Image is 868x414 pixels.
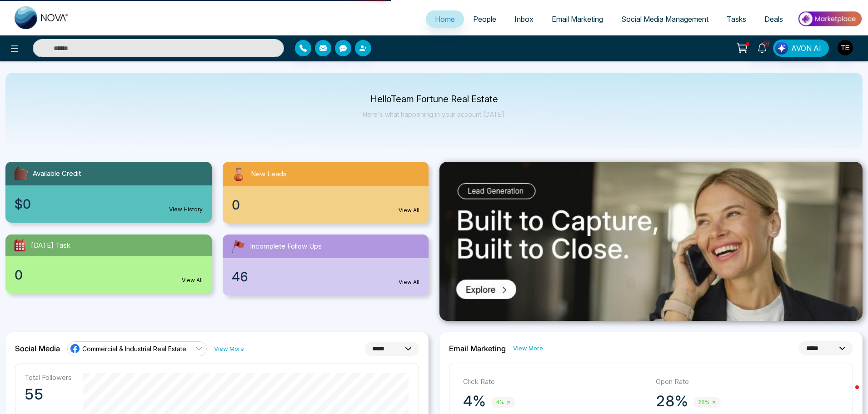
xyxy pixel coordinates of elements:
img: . [439,162,863,321]
a: Tasks [718,10,755,28]
a: New Leads0View All [217,162,434,224]
span: Incomplete Follow Ups [250,241,322,252]
span: $0 [15,195,31,214]
img: Lead Flow [775,42,788,55]
span: 28% [693,397,721,408]
span: Email Marketing [552,15,603,24]
span: New Leads [251,169,287,180]
a: View All [399,206,419,214]
p: 28% [656,392,688,410]
span: 46 [232,267,248,286]
p: Click Rate [463,377,647,387]
span: 10+ [762,40,770,48]
span: [DATE] Task [31,240,70,251]
p: Open Rate [656,377,839,387]
img: Market-place.gif [797,9,863,29]
button: AVON AI [773,40,829,57]
span: AVON AI [791,43,821,54]
span: Home [435,15,455,24]
span: Deals [764,15,783,24]
p: Here's what happening in your account [DATE]. [363,110,506,118]
a: Incomplete Follow Ups46View All [217,234,434,295]
a: View More [513,344,543,353]
p: Total Followers [25,373,72,382]
span: People [473,15,496,24]
a: People [464,10,505,28]
a: Deals [755,10,792,28]
p: 4% [463,392,486,410]
iframe: Intercom live chat [837,383,859,405]
a: Social Media Management [612,10,718,28]
span: Commercial & Industrial Real Estate [82,344,186,353]
p: Hello Team Fortune Real Estate [363,95,506,103]
img: Nova CRM Logo [15,6,69,29]
a: 10+ [751,40,773,55]
span: 4% [491,397,515,408]
span: Social Media Management [621,15,708,24]
a: View History [169,205,203,214]
img: User Avatar [838,40,853,55]
span: Tasks [727,15,746,24]
img: availableCredit.svg [13,165,29,182]
a: Email Marketing [543,10,612,28]
img: todayTask.svg [13,238,27,253]
span: 0 [232,195,240,214]
a: View All [182,276,203,284]
h2: Email Marketing [449,344,506,353]
a: View All [399,278,419,286]
img: newLeads.svg [230,165,247,183]
h2: Social Media [15,344,60,353]
span: Available Credit [33,169,81,179]
img: followUps.svg [230,238,246,254]
a: Inbox [505,10,543,28]
span: 0 [15,265,23,284]
a: View More [214,344,244,353]
span: Inbox [514,15,534,24]
p: 55 [25,385,72,404]
a: Home [426,10,464,28]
